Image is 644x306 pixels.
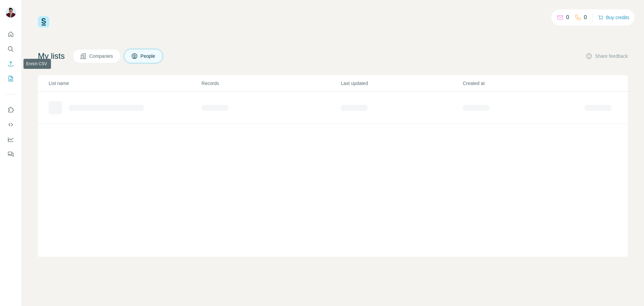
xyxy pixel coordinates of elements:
[5,133,16,145] button: Dashboard
[5,148,16,160] button: Feedback
[598,13,629,22] button: Buy credits
[341,80,462,87] p: Last updated
[5,119,16,131] button: Use Surfe API
[89,53,114,59] span: Companies
[141,53,156,59] span: People
[566,13,569,21] p: 0
[5,73,16,85] button: My lists
[5,28,16,40] button: Quick start
[586,53,628,59] button: Share feedback
[5,43,16,55] button: Search
[5,58,16,70] button: Enrich CSV
[584,13,587,21] p: 0
[5,104,16,116] button: Use Surfe on LinkedIn
[38,51,65,61] h4: My lists
[38,16,49,28] img: Surfe Logo
[463,80,584,87] p: Created at
[5,7,16,17] img: Avatar
[49,80,201,87] p: List name
[202,80,340,87] p: Records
